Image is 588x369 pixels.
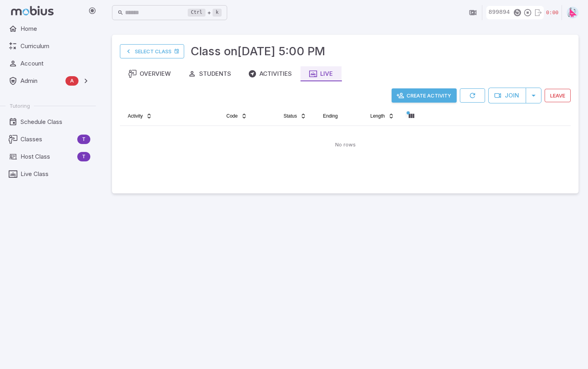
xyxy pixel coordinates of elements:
[523,7,533,19] button: End Activity
[65,77,78,85] span: A
[309,69,333,78] div: Live
[21,24,90,33] span: Home
[486,8,510,17] p: 899894
[128,113,143,119] span: Activity
[512,7,523,19] button: Resend Code
[190,43,325,60] h3: Class on [DATE] 5:00 PM
[284,113,297,119] span: Status
[370,113,385,119] span: Length
[323,113,338,119] span: Ending
[21,135,74,144] span: Classes
[21,170,90,178] span: Live Class
[213,9,222,17] kbd: k
[21,42,90,51] span: Curriculum
[188,9,205,17] kbd: Ctrl
[488,88,526,103] button: Join
[188,8,222,17] div: +
[405,110,418,122] button: Column visibility
[123,110,157,122] button: Activity
[248,69,292,78] div: Activities
[226,113,238,119] span: Code
[567,7,579,19] img: right-triangle.svg
[21,152,74,161] span: Host Class
[21,59,90,68] span: Account
[120,44,184,58] a: Select Class
[222,110,252,122] button: Code
[9,102,30,109] span: Tutoring
[486,6,544,19] div: Join Code - Students can join by entering this code
[392,88,457,103] button: Create Activity
[21,118,90,126] span: Schedule Class
[318,110,342,122] button: Ending
[21,77,62,85] span: Admin
[366,110,399,122] button: Length
[546,9,558,17] p: Time Remaining
[533,7,543,19] button: Leave Activity
[335,141,356,149] p: No rows
[465,5,480,20] button: Join in Zoom Client
[77,153,90,161] span: T
[279,110,311,122] button: Status
[77,135,90,143] span: T
[129,69,171,78] div: Overview
[545,89,571,102] button: Leave
[188,69,231,78] div: Students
